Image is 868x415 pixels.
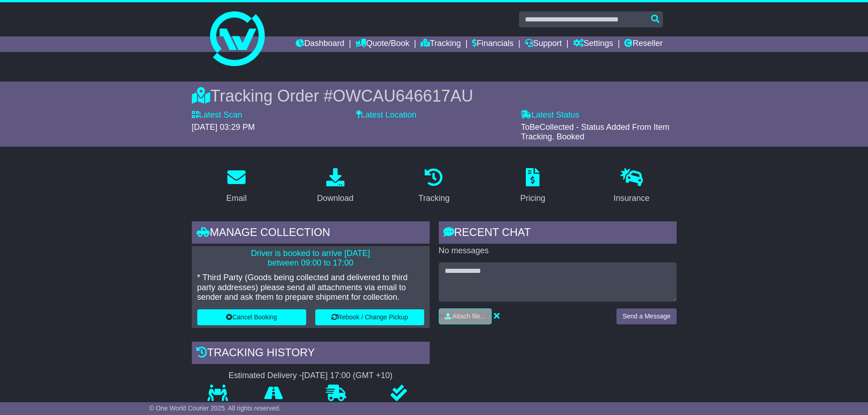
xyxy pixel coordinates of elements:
a: Financials [472,36,514,52]
p: Driver is booked to arrive [DATE] between 09:00 to 17:00 [197,249,424,268]
div: Pricing [520,192,545,205]
a: Insurance [608,165,656,208]
a: Dashboard [296,36,344,52]
a: Settings [573,36,613,52]
span: © One World Courier 2025. All rights reserved. [149,405,281,412]
div: Tracking Order # [192,86,677,106]
label: Latest Location [356,110,416,120]
a: Download [311,165,360,208]
div: [DATE] 17:00 (GMT +10) [302,371,393,381]
button: Cancel Booking [197,309,306,325]
span: OWCAU646617AU [333,87,473,105]
button: Rebook / Change Pickup [315,309,424,325]
a: Reseller [624,36,663,52]
a: Support [525,36,562,52]
div: Manage collection [192,221,430,246]
a: Tracking [421,36,461,52]
div: Estimated Delivery - [192,371,430,381]
span: [DATE] 03:29 PM [192,123,255,132]
button: Send a Message [616,308,676,324]
a: Email [220,165,252,208]
a: Tracking [412,165,455,208]
div: RECENT CHAT [439,221,677,246]
div: Tracking [418,192,449,205]
div: Tracking history [192,342,430,366]
div: Email [226,192,247,205]
p: * Third Party (Goods being collected and delivered to third party addresses) please send all atta... [197,273,424,302]
div: Download [317,192,354,205]
label: Latest Status [521,110,579,120]
label: Latest Scan [192,110,242,120]
a: Quote/Book [355,36,409,52]
a: Pricing [514,165,551,208]
span: ToBeCollected - Status Added From Item Tracking. Booked [521,123,669,142]
div: Insurance [614,192,650,205]
p: No messages [439,246,677,256]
